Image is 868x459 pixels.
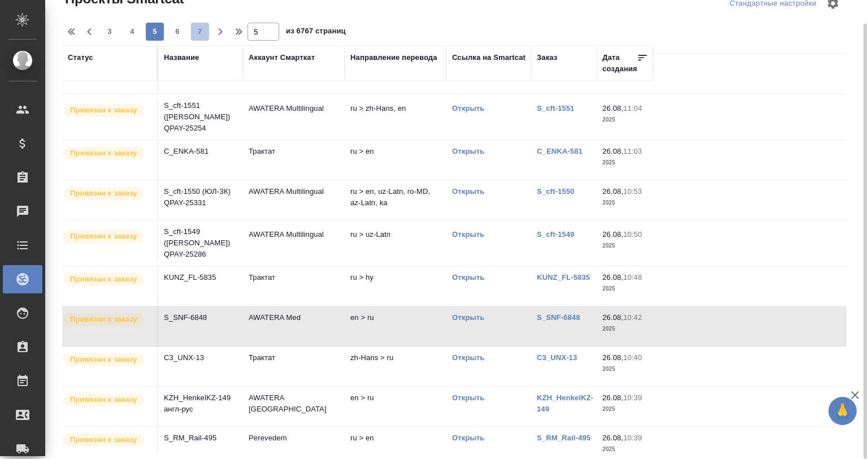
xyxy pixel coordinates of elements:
a: KZH_HenkelKZ-149 [537,393,593,413]
p: ru > zh-Hans, en [350,103,441,114]
p: zh-Hans > ru [350,352,441,363]
td: Трактат [243,266,345,306]
p: 2025 [602,240,648,252]
p: Привязан к заказу [70,188,137,199]
p: KZH_HenkelKZ-149 англ-рус [164,392,237,415]
button: 4 [123,23,141,41]
td: AWATERA Multilingual [243,223,345,263]
p: ru > en, uz-Latn, ro-MD, az-Latn, ka [350,186,441,209]
button: 🙏 [828,397,857,425]
a: Открыть [452,313,484,322]
p: 2025 [602,323,648,335]
a: Открыть [452,230,484,239]
p: 10:40 [623,353,642,362]
p: S_cft-1549 ([PERSON_NAME]) QPAY-25286 [164,226,237,260]
p: 26.08, [602,104,623,112]
div: Направление перевода [350,52,437,63]
p: Привязан к заказу [70,354,137,365]
p: 26.08, [602,353,623,362]
p: ru > en [350,432,441,444]
p: S_cft-1550 (ЮЛ-ЗК) QPAY-25331 [164,186,237,209]
p: Привязан к заказу [70,434,137,445]
p: Привязан к заказу [70,231,137,242]
div: Дата создания [602,52,637,75]
a: S_RM_Rail-495 [537,434,591,442]
td: Трактат [243,347,345,386]
p: 10:53 [623,187,642,196]
div: Ссылка на Smartcat [452,52,526,63]
a: Открыть [452,104,484,112]
p: Привязан к заказу [70,105,137,116]
p: S_cft-1551 ([PERSON_NAME]) QPAY-25254 [164,100,237,134]
p: 10:50 [623,230,642,239]
span: 7 [191,26,209,37]
p: 26.08, [602,434,623,442]
div: Статус [68,52,93,63]
td: AWATERA [GEOGRAPHIC_DATA] [243,387,345,426]
p: 2025 [602,283,648,295]
div: Аккаунт Смарткат [249,52,315,63]
p: S_SNF-6848 [164,312,237,323]
p: 10:48 [623,273,642,282]
p: 10:39 [623,393,642,402]
a: Открыть [452,147,484,155]
p: 26.08, [602,147,623,155]
p: 2025 [602,157,648,168]
a: S_cft-1549 [537,230,574,239]
p: ru > en [350,146,441,157]
p: 26.08, [602,313,623,322]
p: 2025 [602,404,648,415]
p: 2025 [602,197,648,209]
p: ru > uz-Latn [350,229,441,240]
p: C3_UNX-13 [164,352,237,363]
div: Заказ [537,52,557,63]
p: 10:42 [623,313,642,322]
p: Привязан к заказу [70,148,137,159]
p: 26.08, [602,230,623,239]
span: 4 [123,26,141,37]
div: Название [164,52,199,63]
td: AWATERA Med [243,306,345,346]
p: S_RM_Rail-495 [164,432,237,444]
a: C_ENKA-581 [537,147,583,155]
p: 2025 [602,114,648,125]
p: 26.08, [602,393,623,402]
p: 10:39 [623,434,642,442]
a: S_cft-1551 [537,104,574,112]
p: Привязан к заказу [70,314,137,325]
p: Привязан к заказу [70,394,137,405]
a: Открыть [452,187,484,196]
td: AWATERA Multilingual [243,180,345,220]
a: C3_UNX-13 [537,353,577,362]
a: KUNZ_FL-5835 [537,273,590,282]
a: S_SNF-6848 [537,313,580,322]
a: Открыть [452,353,484,362]
p: 26.08, [602,273,623,282]
p: 2025 [602,363,648,375]
span: 6 [168,26,186,37]
td: AWATERA Multilingual [243,97,345,137]
button: 7 [191,23,209,41]
a: Открыть [452,273,484,282]
span: из 6767 страниц [286,24,346,41]
a: S_cft-1550 [537,187,574,196]
p: 11:03 [623,147,642,155]
p: Привязан к заказу [70,274,137,285]
button: 3 [101,23,119,41]
td: Трактат [243,140,345,180]
p: en > ru [350,392,441,404]
span: 3 [101,26,119,37]
p: KUNZ_FL-5835 [164,272,237,283]
p: ru > hy [350,272,441,283]
p: 11:04 [623,104,642,112]
button: 6 [168,23,186,41]
p: C_ENKA-581 [164,146,237,157]
a: Открыть [452,393,484,402]
a: Открыть [452,434,484,442]
p: 2025 [602,444,648,455]
p: en > ru [350,312,441,323]
span: 🙏 [833,399,852,423]
p: 26.08, [602,187,623,196]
